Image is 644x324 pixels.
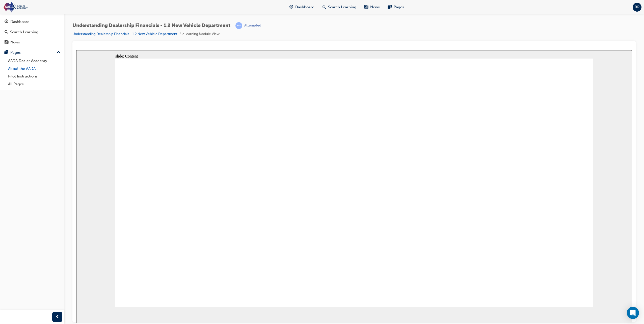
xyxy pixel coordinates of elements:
[5,50,8,55] span: pages-icon
[2,16,62,48] button: DashboardSearch LearningNews
[388,4,392,10] span: pages-icon
[10,19,30,25] div: Dashboard
[328,4,356,10] span: Search Learning
[5,20,8,24] span: guage-icon
[6,80,62,88] a: All Pages
[2,48,62,57] button: Pages
[285,2,318,12] a: guage-iconDashboard
[57,49,60,56] span: up-icon
[289,4,293,10] span: guage-icon
[627,307,639,319] div: Open Intercom Messenger
[72,32,177,36] a: Understanding Dealership Financials - 1.2 New Vehicle Department
[295,4,314,10] span: Dashboard
[370,4,380,10] span: News
[6,65,62,73] a: About the AADA
[384,2,408,12] a: pages-iconPages
[10,39,20,45] div: News
[2,38,62,47] a: News
[182,31,220,37] li: eLearning Module View
[323,4,326,10] span: search-icon
[318,2,360,12] a: search-iconSearch Learning
[56,314,59,320] span: prev-icon
[2,28,62,37] a: Search Learning
[232,23,233,29] span: |
[235,22,242,29] span: learningRecordVerb_ATTEMPT-icon
[6,72,62,80] a: Pilot Instructions
[5,30,8,35] span: search-icon
[360,2,384,12] a: news-iconNews
[72,23,230,29] span: Understanding Dealership Financials - 1.2 New Vehicle Department
[3,2,61,13] img: Trak
[244,23,261,28] div: Attempted
[364,4,368,10] span: news-icon
[10,50,21,56] div: Pages
[635,4,640,10] span: BR
[394,4,404,10] span: Pages
[6,57,62,65] a: AADA Dealer Academy
[2,17,62,26] a: Dashboard
[10,29,38,35] div: Search Learning
[5,40,8,45] span: news-icon
[633,3,641,12] button: BR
